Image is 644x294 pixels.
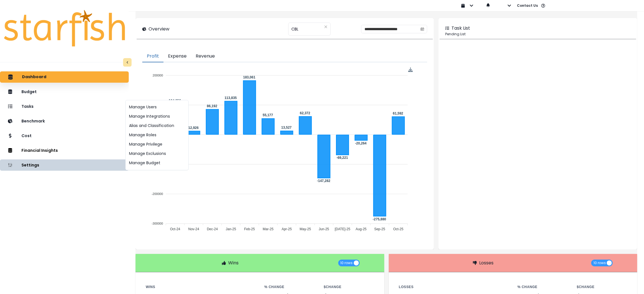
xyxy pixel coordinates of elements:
[170,227,180,231] tspan: Oct-24
[163,51,191,62] button: Expense
[393,227,403,231] tspan: Oct-25
[420,27,424,31] svg: calendar
[126,103,188,112] button: Manage Users
[260,284,319,290] th: % Change
[228,260,239,266] p: Wins
[126,131,188,140] button: Manage Roles
[226,227,236,231] tspan: Jan-25
[126,121,188,131] button: Alias and Classification
[451,25,470,32] p: Task List
[374,227,385,231] tspan: Sep-25
[593,260,606,266] span: 10 rows
[300,227,311,231] tspan: May-25
[513,284,572,290] th: % Change
[142,51,163,62] button: Profit
[319,227,329,231] tspan: Jun-25
[324,24,328,30] button: Clear
[319,284,379,290] th: $ Change
[335,227,350,231] tspan: [DATE]-25
[188,227,199,231] tspan: Nov-24
[21,133,32,138] p: Cost
[356,227,367,231] tspan: Aug-25
[408,67,413,72] img: Download Profit
[22,74,46,80] p: Dashboard
[244,227,255,231] tspan: Feb-25
[141,284,260,290] th: Wins
[153,74,163,77] tspan: 200000
[340,260,353,266] span: 10 rows
[126,140,188,149] button: Manage Privilege
[572,284,632,290] th: $ Change
[324,25,328,28] svg: close
[191,51,219,62] button: Revenue
[282,227,292,231] tspan: Apr-25
[152,222,163,225] tspan: -300000
[21,119,45,124] p: Benchmark
[263,227,274,231] tspan: Mar-25
[408,67,413,72] div: Menu
[126,159,188,168] button: Manage Budget
[394,284,513,290] th: Losses
[126,112,188,121] button: Manage Integrations
[291,23,298,35] span: CBL
[152,192,163,196] tspan: -200000
[445,32,630,37] p: Pending List
[126,149,188,159] button: Manage Exclusions
[21,89,37,94] p: Budget
[149,26,169,32] p: Overview
[479,260,494,266] p: Losses
[21,104,34,109] p: Tasks
[207,227,218,231] tspan: Dec-24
